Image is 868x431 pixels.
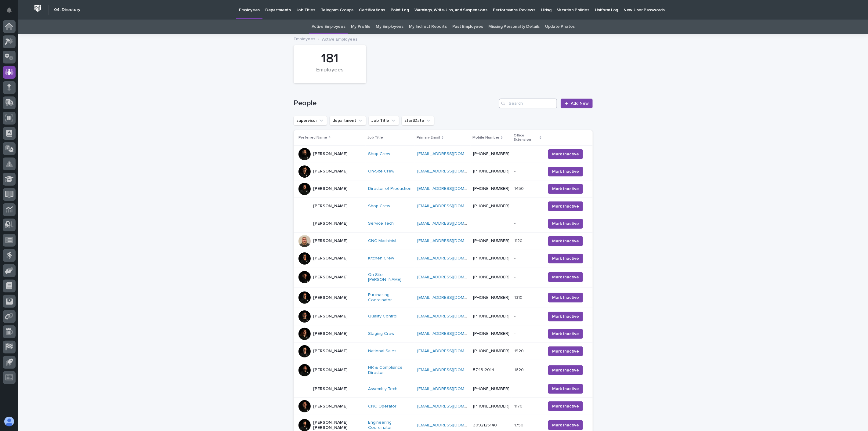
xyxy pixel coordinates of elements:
[514,294,524,300] p: 1310
[294,398,593,415] tr: [PERSON_NAME]CNC Operator [EMAIL_ADDRESS][DOMAIN_NAME] [PHONE_NUMBER]11701170 Mark Inactive
[409,20,447,34] a: My Indirect Reports
[313,275,347,280] p: [PERSON_NAME]
[294,267,593,288] tr: [PERSON_NAME]On-Site [PERSON_NAME] [EMAIL_ADDRESS][DOMAIN_NAME] [PHONE_NUMBER]-- Mark Inactive
[548,254,583,263] button: Mark Inactive
[514,220,517,226] p: -
[473,275,509,279] a: [PHONE_NUMBER]
[552,295,579,301] span: Mark Inactive
[313,349,347,354] p: [PERSON_NAME]
[313,420,363,430] p: [PERSON_NAME] [PERSON_NAME]
[294,99,497,108] h1: People
[552,151,579,157] span: Mark Inactive
[368,186,411,191] a: Director of Production
[8,7,16,17] div: Notifications
[548,401,583,411] button: Mark Inactive
[514,168,517,174] p: -
[367,134,383,141] p: Job Title
[552,186,579,192] span: Mark Inactive
[548,365,583,375] button: Mark Inactive
[294,250,593,267] tr: [PERSON_NAME]Kitchen Crew [EMAIL_ADDRESS][DOMAIN_NAME] [PHONE_NUMBER]-- Mark Inactive
[417,368,486,372] a: [EMAIL_ADDRESS][DOMAIN_NAME]
[368,420,412,430] a: Engineering Coordinator
[545,20,575,34] a: Update Photos
[294,116,327,125] button: supervisor
[473,239,509,243] a: [PHONE_NUMBER]
[368,151,390,157] a: Shop Crew
[552,403,579,409] span: Mark Inactive
[3,415,16,428] button: users-avatar
[294,180,593,197] tr: [PERSON_NAME]Director of Production [EMAIL_ADDRESS][DOMAIN_NAME] [PHONE_NUMBER]14501450 Mark Inac...
[552,422,579,428] span: Mark Inactive
[552,367,579,373] span: Mark Inactive
[473,169,509,173] a: [PHONE_NUMBER]
[294,288,593,308] tr: [PERSON_NAME]Purchasing Coordinator [EMAIL_ADDRESS][DOMAIN_NAME] [PHONE_NUMBER]13101310 Mark Inac...
[514,150,517,157] p: -
[313,404,347,409] p: [PERSON_NAME]
[294,380,593,398] tr: [PERSON_NAME]Assembly Tech [EMAIL_ADDRESS][DOMAIN_NAME] [PHONE_NUMBER]-- Mark Inactive
[417,239,486,243] a: [EMAIL_ADDRESS][DOMAIN_NAME]
[294,215,593,232] tr: [PERSON_NAME]Service Tech [EMAIL_ADDRESS][DOMAIN_NAME] -- Mark Inactive
[514,347,525,354] p: 1920
[552,255,579,262] span: Mark Inactive
[32,3,43,14] img: Workspace Logo
[514,403,524,409] p: 1170
[376,20,403,34] a: My Employees
[417,187,486,191] a: [EMAIL_ADDRESS][DOMAIN_NAME]
[54,7,80,13] h2: 04. Directory
[294,325,593,342] tr: [PERSON_NAME]Staging Crew [EMAIL_ADDRESS][DOMAIN_NAME] [PHONE_NUMBER]-- Mark Inactive
[552,168,579,175] span: Mark Inactive
[368,204,390,209] a: Shop Crew
[313,186,347,191] p: [PERSON_NAME]
[313,238,347,244] p: [PERSON_NAME]
[351,20,371,34] a: My Profile
[548,293,583,302] button: Mark Inactive
[548,272,583,282] button: Mark Inactive
[514,132,538,143] p: Office Extension
[552,348,579,354] span: Mark Inactive
[489,20,540,34] a: Missing Personality Details
[514,313,517,319] p: -
[552,331,579,337] span: Mark Inactive
[514,255,517,261] p: -
[368,256,394,261] a: Kitchen Crew
[552,238,579,244] span: Mark Inactive
[368,292,412,303] a: Purchasing Coordinator
[548,384,583,394] button: Mark Inactive
[304,51,356,66] div: 181
[473,187,509,191] a: [PHONE_NUMBER]
[499,99,557,108] input: Search
[473,204,509,208] a: [PHONE_NUMBER]
[313,169,347,174] p: [PERSON_NAME]
[304,67,356,80] div: Employees
[368,272,412,283] a: On-Site [PERSON_NAME]
[313,331,347,336] p: [PERSON_NAME]
[417,349,486,353] a: [EMAIL_ADDRESS][DOMAIN_NAME]
[298,134,327,141] p: Preferred Name
[294,197,593,215] tr: [PERSON_NAME]Shop Crew [EMAIL_ADDRESS][DOMAIN_NAME] [PHONE_NUMBER]-- Mark Inactive
[402,116,434,125] button: startDate
[473,295,509,300] a: [PHONE_NUMBER]
[368,221,394,226] a: Service Tech
[313,221,347,226] p: [PERSON_NAME]
[514,202,517,209] p: -
[548,201,583,211] button: Mark Inactive
[473,387,509,391] a: [PHONE_NUMBER]
[548,219,583,229] button: Mark Inactive
[561,99,593,108] a: Add New
[294,145,593,163] tr: [PERSON_NAME]Shop Crew [EMAIL_ADDRESS][DOMAIN_NAME] [PHONE_NUMBER]-- Mark Inactive
[294,342,593,360] tr: [PERSON_NAME]National Sales [EMAIL_ADDRESS][DOMAIN_NAME] [PHONE_NUMBER]19201920 Mark Inactive
[417,134,440,141] p: Primary Email
[313,151,347,157] p: [PERSON_NAME]
[313,295,347,300] p: [PERSON_NAME]
[548,312,583,321] button: Mark Inactive
[417,204,486,208] a: [EMAIL_ADDRESS][DOMAIN_NAME]
[417,387,486,391] a: [EMAIL_ADDRESS][DOMAIN_NAME]
[514,385,517,392] p: -
[368,314,397,319] a: Quality Control
[294,308,593,325] tr: [PERSON_NAME]Quality Control [EMAIL_ADDRESS][DOMAIN_NAME] [PHONE_NUMBER]-- Mark Inactive
[322,35,357,42] p: Active Employees
[473,256,509,260] a: [PHONE_NUMBER]
[571,101,589,106] span: Add New
[368,349,396,354] a: National Sales
[473,152,509,156] a: [PHONE_NUMBER]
